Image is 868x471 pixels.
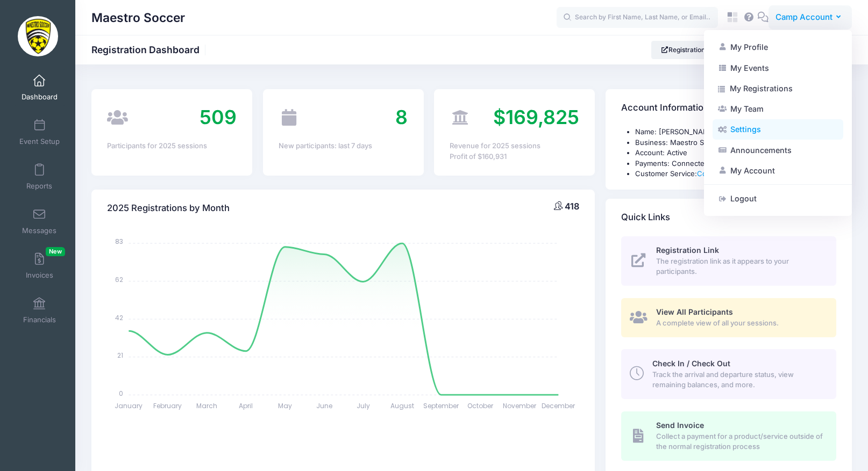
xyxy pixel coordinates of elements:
[116,237,124,247] tspan: 83
[19,137,60,146] span: Event Setup
[115,401,143,410] tspan: January
[713,189,843,209] a: Logout
[26,271,53,280] span: Invoices
[23,315,56,324] span: Financials
[635,148,836,158] li: Account: Active
[656,431,824,452] span: Collect a payment for a product/service outside of the normal registration process
[635,169,836,179] li: Customer Service:
[154,401,182,410] tspan: February
[656,318,824,329] span: A complete view of all your sessions.
[713,37,843,57] a: My Profile
[91,44,209,55] h1: Registration Dashboard
[697,169,734,178] a: Contact Us
[769,5,852,30] button: Camp Account
[239,401,253,410] tspan: April
[635,127,836,137] li: Name: [PERSON_NAME]
[316,401,332,410] tspan: June
[656,307,733,316] span: View All Participants
[119,389,124,398] tspan: 0
[116,275,124,284] tspan: 62
[503,401,537,410] tspan: November
[22,226,56,235] span: Messages
[390,401,414,410] tspan: August
[22,92,58,102] span: Dashboard
[467,401,494,410] tspan: October
[196,401,217,410] tspan: March
[279,141,408,151] div: New participants: last 7 days
[557,7,718,28] input: Search by First Name, Last Name, or Email...
[493,105,579,129] span: $169,825
[542,401,576,410] tspan: December
[635,137,836,148] li: Business: Maestro Soccer
[635,158,836,169] li: Payments: Connected
[621,411,836,461] a: Send Invoice Collect a payment for a product/service outside of the normal registration process
[278,401,292,410] tspan: May
[450,141,579,162] div: Revenue for 2025 sessions Profit of $160,931
[713,57,843,78] a: My Events
[14,202,65,240] a: Messages
[26,182,52,191] span: Reports
[91,5,185,30] h1: Maestro Soccer
[14,113,65,151] a: Event Setup
[713,78,843,99] a: My Registrations
[200,105,237,129] span: 509
[424,401,460,410] tspan: September
[656,245,719,255] span: Registration Link
[107,193,230,224] h4: 2025 Registrations by Month
[621,349,836,398] a: Check In / Check Out Track the arrival and departure status, view remaining balances, and more.
[652,369,824,390] span: Track the arrival and departure status, view remaining balances, and more.
[651,41,729,59] a: Registration Link
[107,141,237,151] div: Participants for 2025 sessions
[713,140,843,161] a: Announcements
[775,11,833,23] span: Camp Account
[713,99,843,119] a: My Team
[713,161,843,181] a: My Account
[652,359,730,368] span: Check In / Check Out
[656,256,824,277] span: The registration link as it appears to your participants.
[565,201,579,212] span: 418
[621,93,709,124] h4: Account Information
[14,292,65,329] a: Financials
[621,202,670,233] h4: Quick Links
[621,298,836,337] a: View All Participants A complete view of all your sessions.
[357,401,370,410] tspan: July
[118,351,124,360] tspan: 21
[116,313,124,322] tspan: 42
[395,105,408,129] span: 8
[14,69,65,106] a: Dashboard
[14,247,65,285] a: InvoicesNew
[656,421,704,430] span: Send Invoice
[14,158,65,195] a: Reports
[46,247,65,256] span: New
[621,236,836,286] a: Registration Link The registration link as it appears to your participants.
[18,16,58,56] img: Maestro Soccer
[713,119,843,140] a: Settings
